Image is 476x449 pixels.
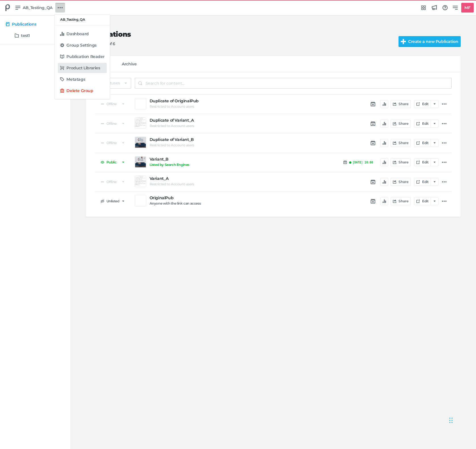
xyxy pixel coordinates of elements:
[58,74,107,84] a: Metatags
[66,66,100,70] h5: Product Libraries
[66,32,89,36] h5: Dashboard
[66,88,93,93] h5: Delete Group
[448,406,476,433] iframe: Chat Widget
[66,77,85,82] h5: Metatags
[60,18,104,22] h6: AB_Testing_QA
[449,412,453,429] div: Drag
[58,63,107,73] a: Product Libraries
[58,51,107,62] a: Publication Reader
[66,43,96,48] h5: Group Settings
[66,54,104,59] h5: Publication Reader
[58,29,107,39] a: Dashboard
[58,40,107,50] a: Group Settings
